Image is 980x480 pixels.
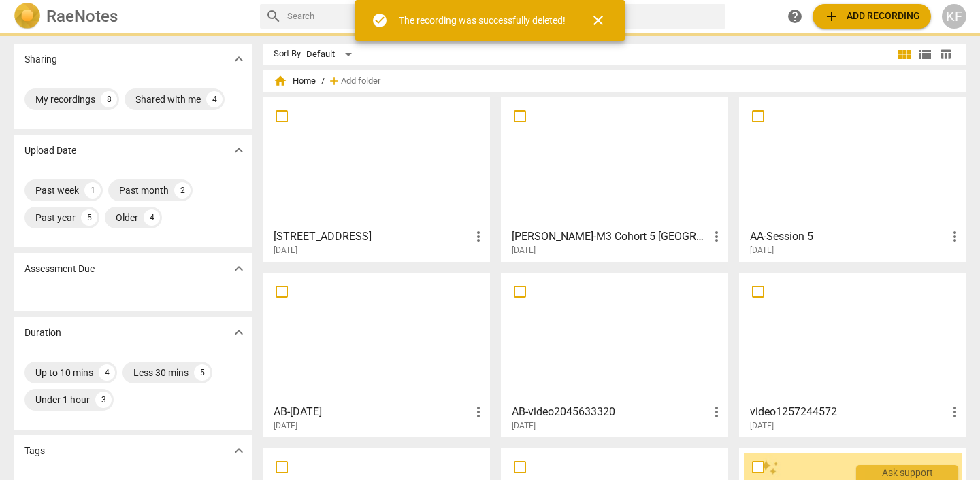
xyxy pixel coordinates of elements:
span: Home [274,74,316,88]
span: expand_more [231,443,247,459]
a: AA-Session 5[DATE] [744,102,962,256]
span: [DATE] [512,245,536,256]
span: more_vert [947,404,963,420]
div: 2 [174,182,191,199]
div: Shared with me [135,92,201,106]
a: [PERSON_NAME]-M3 Cohort 5 [GEOGRAPHIC_DATA] 2025[DATE] [506,102,723,256]
p: Upload Date [24,143,76,158]
p: Duration [24,326,61,340]
span: search [265,8,282,24]
p: Sharing [24,52,57,67]
span: expand_more [231,324,247,341]
button: Table view [935,44,955,65]
div: 3 [95,392,112,408]
div: Past year [35,211,76,224]
div: 4 [99,364,115,381]
h2: RaeNotes [46,7,118,26]
button: Close [582,4,615,37]
div: Older [116,211,138,224]
a: LogoRaeNotes [14,3,249,30]
h3: Katie Frazer-M3 Cohort 5 Spain 2025 [512,228,708,245]
div: 1 [84,182,101,199]
span: help [787,8,803,24]
span: add [327,74,341,88]
span: more_vert [947,228,963,245]
span: Add folder [341,76,380,86]
button: Show more [229,49,249,69]
button: Tile view [894,44,915,65]
h3: 55 Joongah St 4 [274,228,470,245]
span: view_module [896,46,913,63]
p: Tags [24,444,45,458]
div: Sort By [274,49,301,59]
span: expand_more [231,142,247,158]
div: Less 30 mins [133,366,189,379]
span: more_vert [470,404,487,420]
span: add [823,8,840,24]
span: [DATE] [274,245,297,256]
h3: AB-video2045633320 [512,404,708,420]
div: Default [306,44,357,65]
span: expand_more [231,260,247,277]
button: List view [915,44,935,65]
span: table_chart [939,48,952,61]
a: video1257244572[DATE] [744,277,962,431]
a: [STREET_ADDRESS][DATE] [267,102,485,256]
button: KF [942,4,966,29]
span: close [590,12,606,29]
span: more_vert [708,404,725,420]
span: [DATE] [750,245,774,256]
button: Show more [229,322,249,343]
div: 4 [206,91,223,107]
button: Upload [813,4,931,29]
div: Up to 10 mins [35,366,93,379]
h3: AA-Session 5 [750,228,947,245]
span: [DATE] [750,420,774,432]
img: Logo [14,3,41,30]
p: Assessment Due [24,262,95,276]
button: Show more [229,140,249,160]
button: Show more [229,441,249,461]
input: Search [287,5,720,27]
span: [DATE] [274,420,297,432]
span: view_list [917,46,933,63]
div: The recording was successfully deleted! [399,14,566,28]
span: home [274,74,287,88]
span: more_vert [470,228,487,245]
span: more_vert [708,228,725,245]
a: AB-[DATE][DATE] [267,277,485,431]
div: Past week [35,184,79,197]
div: 4 [144,209,160,226]
button: Show more [229,258,249,279]
a: Help [783,4,807,29]
div: 5 [194,364,210,381]
h3: video1257244572 [750,404,947,420]
span: Add recording [823,8,920,24]
span: check_circle [372,12,388,29]
a: AB-video2045633320[DATE] [506,277,723,431]
h3: AB-Tue 8 Jul [274,404,470,420]
div: 5 [81,209,97,226]
span: [DATE] [512,420,536,432]
div: Past month [119,184,169,197]
span: / [321,76,325,86]
div: Under 1 hour [35,393,90,407]
span: expand_more [231,51,247,67]
div: My recordings [35,92,95,106]
div: Ask support [856,465,958,480]
div: 8 [101,91,117,107]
